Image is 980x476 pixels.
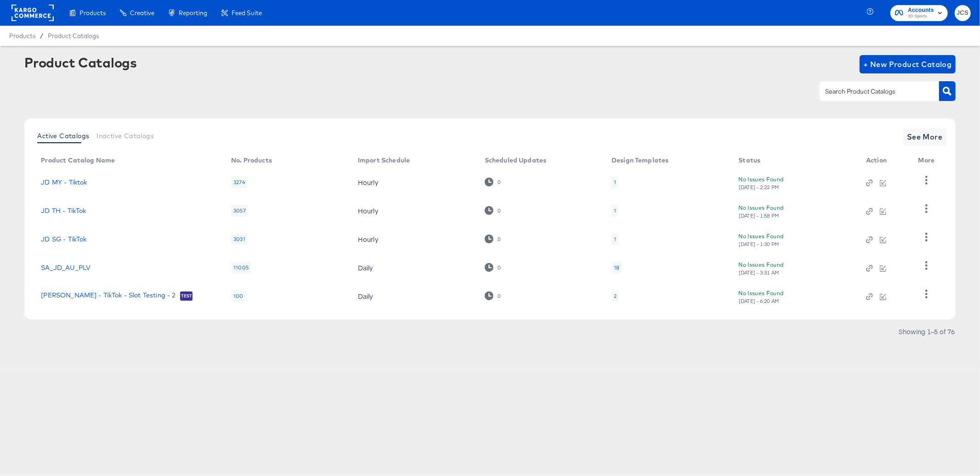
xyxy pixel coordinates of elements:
[130,9,154,17] span: Creative
[614,179,616,186] div: 1
[232,9,262,17] span: Feed Suite
[614,207,616,214] div: 1
[863,58,952,71] span: + New Product Catalog
[612,233,618,245] div: 1
[485,206,501,215] div: 0
[231,176,247,188] div: 3274
[731,153,859,168] th: Status
[41,291,176,301] a: [PERSON_NAME] - TikTok - Slot Testing - 2
[612,176,618,188] div: 1
[48,32,99,39] a: Product Catalogs
[958,8,967,18] span: JCS
[614,292,617,300] div: 2
[612,157,668,164] div: Design Templates
[614,235,616,243] div: 1
[908,6,934,15] span: Accounts
[24,55,136,70] div: Product Catalogs
[612,205,618,217] div: 1
[231,157,272,164] div: No. Products
[612,262,622,274] div: 18
[485,291,501,300] div: 0
[231,290,245,302] div: 100
[358,157,410,164] div: Import Schedule
[79,9,106,17] span: Products
[41,179,87,186] a: JD MY - Tiktok
[911,153,946,168] th: More
[96,132,154,140] span: Inactive Catalogs
[497,264,501,271] div: 0
[41,157,115,164] div: Product Catalog Name
[351,253,477,282] td: Daily
[899,328,956,335] div: Showing 1–5 of 76
[231,205,248,217] div: 3057
[860,55,956,73] button: + New Product Catalog
[903,128,946,146] button: See More
[485,157,547,164] div: Scheduled Updates
[890,5,948,21] button: AccountsJD Sports
[351,168,477,196] td: Hourly
[180,292,193,300] span: Test
[497,236,501,242] div: 0
[485,263,501,272] div: 0
[351,282,477,310] td: Daily
[907,130,943,143] span: See More
[614,264,619,271] div: 18
[908,13,934,20] span: JD Sports
[35,32,48,39] span: /
[41,264,91,271] a: SA_JD_AU_PLV
[351,196,477,225] td: Hourly
[231,233,248,245] div: 3031
[485,178,501,186] div: 0
[612,290,619,302] div: 2
[41,235,86,243] a: JD SG - TikTok
[823,86,921,97] input: Search Product Catalogs
[231,262,251,274] div: 11005
[351,225,477,253] td: Hourly
[9,32,35,39] span: Products
[41,207,86,214] a: JD TH - TikTok
[955,5,971,21] button: JCS
[179,9,207,17] span: Reporting
[485,235,501,243] div: 0
[497,179,501,185] div: 0
[37,132,89,140] span: Active Catalogs
[497,207,501,214] div: 0
[859,153,911,168] th: Action
[497,293,501,299] div: 0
